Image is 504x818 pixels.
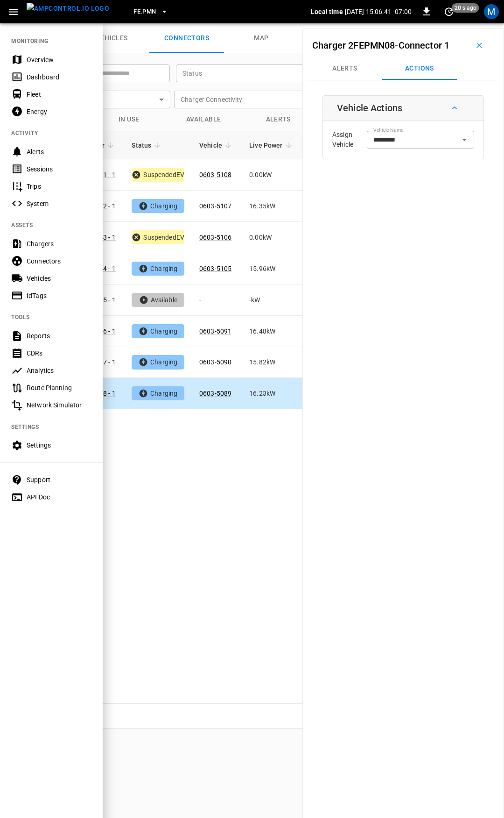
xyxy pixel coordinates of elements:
[27,349,91,358] div: CDRs
[27,331,91,341] div: Reports
[27,182,91,191] div: Trips
[27,72,91,82] div: Dashboard
[27,147,91,156] div: Alerts
[27,55,91,64] div: Overview
[27,107,91,116] div: Energy
[27,492,91,502] div: API Doc
[27,199,91,208] div: System
[441,4,456,19] button: set refresh interval
[27,383,91,392] div: Route Planning
[484,4,499,19] div: profile-icon
[27,274,91,283] div: Vehicles
[27,3,109,14] img: ampcontrol.io logo
[452,3,479,13] span: 20 s ago
[311,7,343,16] p: Local time
[27,239,91,249] div: Chargers
[27,90,91,99] div: Fleet
[27,291,91,300] div: IdTags
[27,400,91,410] div: Network Simulator
[27,366,91,375] div: Analytics
[27,441,91,450] div: Settings
[27,256,91,266] div: Connectors
[27,475,91,484] div: Support
[345,7,412,16] p: [DATE] 15:06:41 -07:00
[27,164,91,174] div: Sessions
[133,7,156,17] span: FE.PMN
